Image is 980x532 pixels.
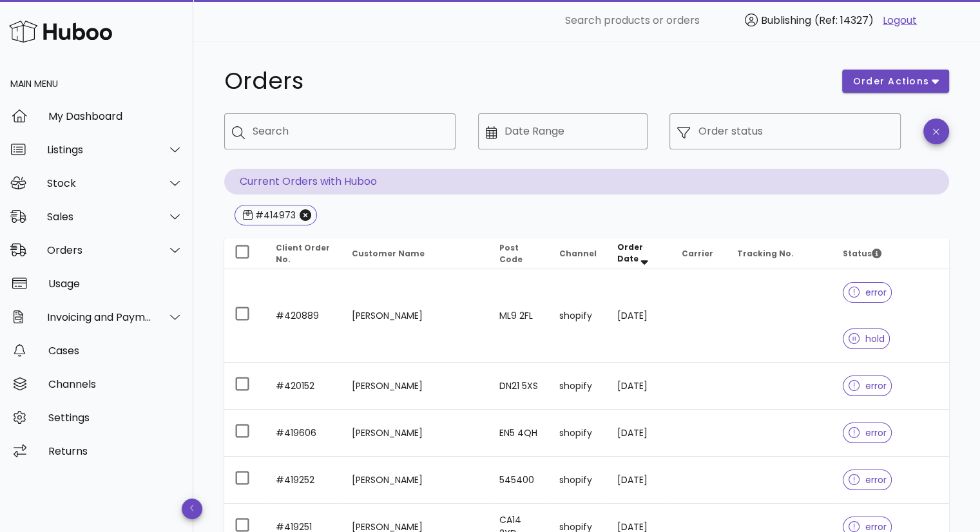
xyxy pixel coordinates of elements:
[607,410,671,457] td: [DATE]
[849,381,887,390] span: error
[549,363,607,410] td: shopify
[607,269,671,363] td: [DATE]
[489,363,549,410] td: DN21 5XS
[617,242,643,264] span: Order Date
[48,412,183,424] div: Settings
[727,238,832,269] th: Tracking No.
[341,269,489,363] td: [PERSON_NAME]
[607,238,671,269] th: Order Date: Sorted descending. Activate to remove sorting.
[265,238,341,269] th: Client Order No.
[607,457,671,504] td: [DATE]
[761,13,811,28] span: Bublishing
[341,363,489,410] td: [PERSON_NAME]
[843,248,881,259] span: Status
[47,144,152,156] div: Listings
[737,248,794,259] span: Tracking No.
[849,475,887,484] span: error
[607,363,671,410] td: [DATE]
[48,110,183,122] div: My Dashboard
[47,211,152,223] div: Sales
[682,248,713,259] span: Carrier
[48,278,183,290] div: Usage
[48,445,183,457] div: Returns
[265,269,341,363] td: #420889
[549,457,607,504] td: shopify
[300,209,311,221] button: Close
[849,522,887,531] span: error
[489,269,549,363] td: ML9 2FL
[842,70,949,93] button: order actions
[849,288,887,297] span: error
[253,209,296,222] div: #414973
[489,457,549,504] td: 545400
[341,410,489,457] td: [PERSON_NAME]
[549,238,607,269] th: Channel
[47,311,152,323] div: Invoicing and Payments
[341,238,489,269] th: Customer Name
[671,238,727,269] th: Carrier
[883,13,917,28] a: Logout
[489,238,549,269] th: Post Code
[47,244,152,256] div: Orders
[265,410,341,457] td: #419606
[276,242,330,265] span: Client Order No.
[549,269,607,363] td: shopify
[489,410,549,457] td: EN5 4QH
[849,334,885,343] span: hold
[48,345,183,357] div: Cases
[832,238,949,269] th: Status
[224,169,949,195] p: Current Orders with Huboo
[341,457,489,504] td: [PERSON_NAME]
[48,378,183,390] div: Channels
[224,70,827,93] h1: Orders
[9,17,112,45] img: Huboo Logo
[265,363,341,410] td: #420152
[47,177,152,189] div: Stock
[265,457,341,504] td: #419252
[559,248,597,259] span: Channel
[849,428,887,437] span: error
[814,13,874,28] span: (Ref: 14327)
[852,75,930,88] span: order actions
[549,410,607,457] td: shopify
[352,248,425,259] span: Customer Name
[499,242,523,265] span: Post Code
